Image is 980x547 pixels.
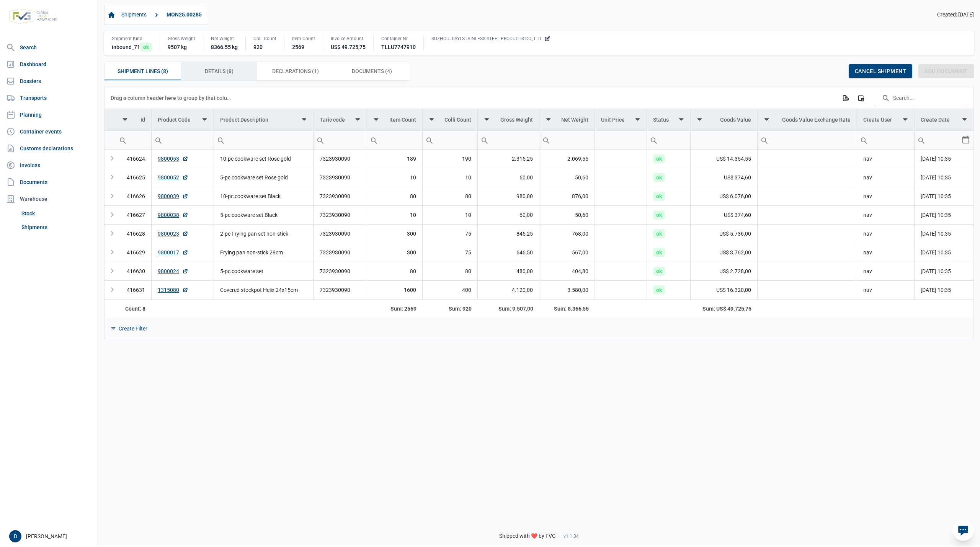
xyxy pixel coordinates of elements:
span: ok [653,210,665,220]
img: FVG - Global freight forwarding [6,6,60,27]
td: Column Goods Value Exchange Rate [758,109,857,131]
a: Dashboard [3,57,95,72]
span: US$ 2.728,00 [719,267,751,275]
span: Show filter options for column 'Taric code' [355,117,361,122]
span: Shipped with ❤️ by FVG [499,533,556,540]
td: Filter cell [647,130,690,149]
span: US$ 16.320,00 [716,286,751,294]
span: ok [653,267,665,276]
td: Filter cell [595,130,647,149]
td: Expand [105,243,116,262]
a: 9800017 [158,249,188,256]
span: Show filter options for column 'Colli Count' [429,117,434,122]
span: Show filter options for column 'Create User' [902,117,908,122]
td: nav [857,168,914,187]
td: Column Create Date [914,109,973,131]
td: 10 [423,168,478,187]
div: Colli Count [253,36,276,42]
div: Net Weight [211,36,238,42]
span: US$ 374,60 [724,211,751,219]
span: ok [653,154,665,163]
div: US$ 49.725,75 [331,43,366,51]
td: 10-pc cookware set Black [214,187,313,205]
a: Shipments [118,8,150,21]
td: Filter cell [367,130,423,149]
span: SUZHOU JIAYI STAINLESS STEEL PRODUCTS CO., LTD [431,36,541,42]
td: Column Goods Value [690,109,758,131]
td: 7323930090 [313,205,367,224]
div: Goods Value Sum: US$ 49.725,75 [696,305,751,313]
div: 920 [253,43,276,51]
td: Column Product Description [214,109,313,131]
td: Column Create User [857,109,914,131]
td: Column Item Count [367,109,423,131]
td: 416624 [116,150,152,168]
td: Filter cell [914,130,973,149]
td: 3.580,00 [539,280,595,299]
td: 7323930090 [313,224,367,243]
input: Filter cell [314,131,367,149]
td: 80 [423,262,478,280]
div: Colli Count [444,117,471,123]
div: Item Count [389,117,416,123]
span: ok [653,229,665,238]
td: 980,00 [478,187,539,205]
div: 9507 kg [168,43,195,51]
td: Filter cell [152,130,214,149]
td: 400 [423,280,478,299]
td: 5-pc cookware set Black [214,205,313,224]
td: nav [857,262,914,280]
a: 1315080 [158,286,188,294]
input: Filter cell [152,131,214,149]
td: 75 [423,243,478,262]
span: - [559,533,560,540]
td: Column Gross Weight [478,109,539,131]
td: 567,00 [539,243,595,262]
td: nav [857,150,914,168]
input: Filter cell [539,131,595,149]
div: Search box [367,131,381,149]
a: 9800039 [158,192,188,200]
td: Column Status [647,109,690,131]
div: Gross Weight [168,36,195,42]
span: US$ 374,60 [724,174,751,181]
span: US$ 3.762,00 [719,249,751,256]
div: Drag a column header here to group by that column [111,92,234,104]
input: Filter cell [857,131,914,149]
span: Show filter options for column 'Product Description' [301,117,307,122]
td: Filter cell [116,130,152,149]
td: 189 [367,150,423,168]
div: TLLU7747910 [381,43,416,51]
td: 60,00 [478,205,539,224]
span: US$ 14.354,55 [716,155,751,163]
td: 50,60 [539,168,595,187]
a: Transports [3,90,95,106]
span: [DATE] 10:35 [921,212,951,218]
div: Gross Weight Sum: 9.507,00 [484,305,533,313]
a: Search [3,40,95,55]
input: Filter cell [691,131,758,149]
div: Search box [214,131,228,149]
td: 80 [367,262,423,280]
td: 300 [367,224,423,243]
a: 9800024 [158,267,188,275]
td: 4.120,00 [478,280,539,299]
td: 416631 [116,280,152,299]
span: US$ 6.076,00 [719,192,751,200]
a: 9800023 [158,230,188,238]
span: Show filter options for column 'Net Weight' [546,117,551,122]
td: 75 [423,224,478,243]
span: Declarations (1) [272,67,319,76]
td: 646,50 [478,243,539,262]
td: 480,00 [478,262,539,280]
span: Show filter options for column 'Unit Price' [635,117,640,122]
input: Filter cell [214,131,313,149]
input: Filter cell [647,131,690,149]
span: ok [140,42,152,52]
td: 7323930090 [313,187,367,205]
td: 10-pc cookware set Rose gold [214,150,313,168]
span: [DATE] 10:35 [921,231,951,237]
td: 2.069,55 [539,150,595,168]
td: 7323930090 [313,262,367,280]
span: ok [653,248,665,257]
